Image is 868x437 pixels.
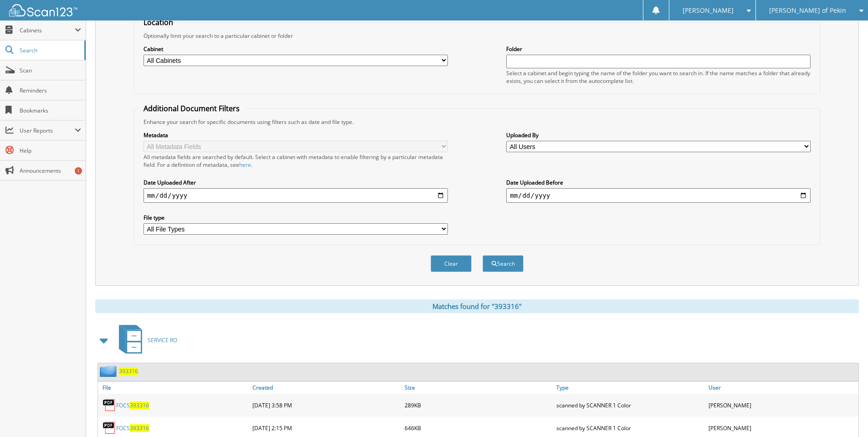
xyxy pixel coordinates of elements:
[250,419,402,437] div: [DATE] 2:15 PM
[822,393,868,437] iframe: Chat Widget
[506,188,811,203] input: end
[148,336,177,344] span: SERVICE RO
[506,131,811,139] label: Uploaded By
[769,8,846,13] span: [PERSON_NAME] of Pekin
[75,167,82,175] div: 1
[706,396,858,414] div: [PERSON_NAME]
[554,381,706,394] a: Type
[116,401,149,409] a: FOCS393316
[98,381,250,394] a: File
[706,381,858,394] a: User
[20,26,75,34] span: Cabinets
[144,188,448,203] input: start
[554,396,706,414] div: scanned by SCANNER 1 Color
[20,46,80,54] span: Search
[139,32,815,40] div: Optionally limit your search to a particular cabinet or folder
[95,299,859,313] div: Matches found for "393316"
[402,381,555,394] a: Size
[144,45,448,53] label: Cabinet
[483,255,524,272] button: Search
[683,8,734,13] span: [PERSON_NAME]
[103,398,116,412] img: PDF.png
[706,419,858,437] div: [PERSON_NAME]
[139,103,244,113] legend: Additional Document Filters
[144,131,448,139] label: Metadata
[250,396,402,414] div: [DATE] 3:58 PM
[119,367,138,375] a: 393316
[506,179,811,186] label: Date Uploaded Before
[144,214,448,221] label: File type
[250,381,402,394] a: Created
[20,87,81,94] span: Reminders
[239,161,251,169] a: here
[113,322,177,358] a: SERVICE RO
[20,167,81,175] span: Announcements
[20,67,81,74] span: Scan
[116,424,149,432] a: FOCS393316
[431,255,472,272] button: Clear
[144,179,448,186] label: Date Uploaded After
[402,419,555,437] div: 646KB
[20,127,75,134] span: User Reports
[554,419,706,437] div: scanned by SCANNER 1 Color
[144,153,448,169] div: All metadata fields are searched by default. Select a cabinet with metadata to enable filtering b...
[506,69,811,85] div: Select a cabinet and begin typing the name of the folder you want to search in. If the name match...
[20,107,81,114] span: Bookmarks
[130,424,149,432] span: 393316
[139,17,178,27] legend: Location
[506,45,811,53] label: Folder
[139,118,815,126] div: Enhance your search for specific documents using filters such as date and file type.
[100,365,119,377] img: folder2.png
[20,147,81,154] span: Help
[9,4,77,16] img: scan123-logo-white.svg
[402,396,555,414] div: 289KB
[130,401,149,409] span: 393316
[103,421,116,435] img: PDF.png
